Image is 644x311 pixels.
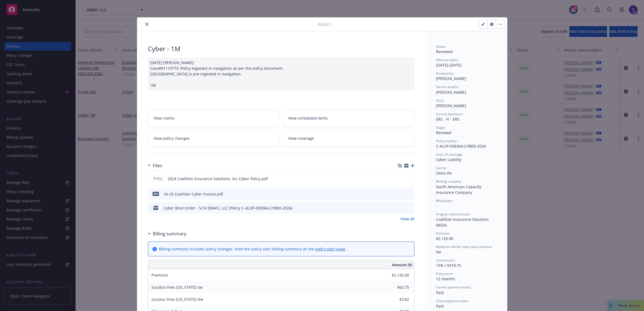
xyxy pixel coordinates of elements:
[436,179,461,184] span: Writing company
[436,125,445,130] span: Stage
[436,212,470,216] span: Program administrator
[164,191,223,197] div: 24-25 Coalition Cyber Invoice.pdf
[148,230,186,237] div: Billing summary
[392,262,412,268] span: Amount ($)
[436,258,455,263] span: Commission
[148,110,280,127] a: View claims
[436,285,471,289] span: Carrier payment status
[153,162,162,169] h3: Files
[148,44,414,53] div: Cyber - 1M
[436,117,459,122] span: ERS - FI - ERS
[288,115,328,121] span: View scheduled items
[315,246,345,251] a: policy start page
[436,144,486,149] span: C-4LUP-038364-CYBER-2024
[148,162,162,169] div: Files
[154,135,190,141] span: View policy changes
[283,110,414,127] a: View scheduled items
[436,276,455,281] span: 12 months
[168,176,268,181] span: 2024 Coalition Insurance Solutions, Inc Cyber Policy.pdf
[436,244,492,249] span: Newfront will file state taxes and fees
[154,115,175,121] span: View claims
[436,103,466,108] span: [PERSON_NAME]
[436,98,444,103] span: AC(s)
[436,184,482,195] span: North American Capacity Insurance Company
[400,216,414,222] a: View all
[436,271,453,276] span: Policy term
[399,176,403,181] button: download file
[436,299,469,303] span: Client payment status
[436,76,466,81] span: [PERSON_NAME]
[159,246,346,252] div: Billing summary includes policy changes. View the policy start billing summary on the .
[436,166,447,170] span: Carrier
[436,71,453,76] span: Producer(s)
[436,231,450,236] span: Premium
[436,90,466,95] span: [PERSON_NAME]
[436,203,437,208] span: -
[153,176,163,181] span: Policy
[144,21,150,27] button: close
[318,22,331,27] span: Policy
[436,249,441,254] span: No
[151,272,168,278] span: Premium
[436,263,461,268] span: 15% / $318.75
[436,44,445,49] span: Status
[399,191,403,197] button: download file
[436,130,451,135] span: Renewal
[151,297,203,302] span: Surplus lines [US_STATE] fee
[436,157,496,162] div: Cyber Liability
[436,303,444,309] span: Paid
[436,198,453,203] span: Wholesaler
[399,205,403,211] button: download file
[436,49,453,54] span: Renewed
[436,85,458,89] span: Service lead(s)
[436,112,463,116] span: Service lead team
[436,217,490,228] span: Coalition Insurance Solutions (MGA)
[164,205,292,211] div: Cyber Bind Order - 5/14 DBAFC, LLC (Policy C-4LUP-038364-CYBER-2024)
[377,271,412,279] input: 0.00
[407,191,412,197] button: preview file
[377,283,412,291] input: 0.00
[436,139,457,143] span: Policy number
[436,290,444,295] span: Paid
[148,130,280,147] a: View policy changes
[436,152,462,157] span: Lines of coverage
[436,170,452,176] span: Swiss Re
[151,285,203,290] span: Surplus lines [US_STATE] tax
[407,176,412,181] button: preview file
[283,130,414,147] a: View coverage
[407,205,412,211] button: preview file
[153,230,186,237] h3: Billing summary
[377,295,412,303] input: 0.00
[436,58,496,68] div: [DATE] - [DATE]
[148,58,414,90] div: [DATE] [PERSON_NAME]: Case#01119773: Policy Ingested in navigation as per the policy document. [G...
[436,58,458,62] span: Effective dates
[436,236,453,241] span: $2,125.00
[288,135,314,141] span: View coverage
[153,192,159,196] span: pdf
